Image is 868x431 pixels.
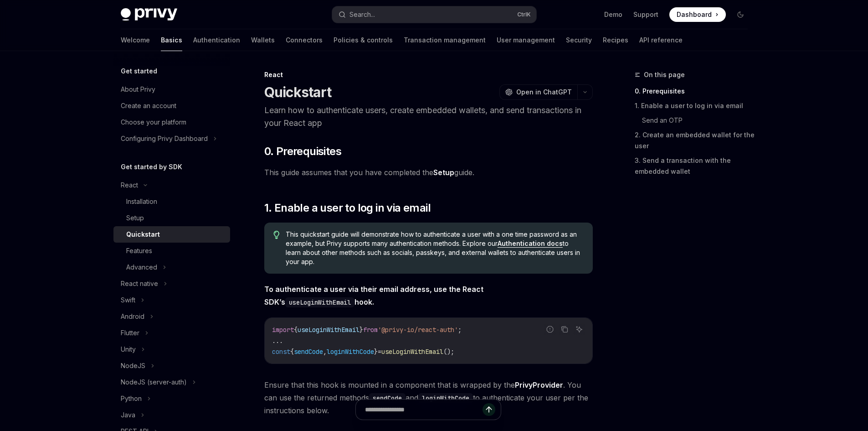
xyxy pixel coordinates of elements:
[604,10,622,19] a: Demo
[121,344,136,355] div: Unity
[121,161,182,172] h5: Get started by SDK
[121,133,208,144] div: Configuring Privy Dashboard
[499,84,577,100] button: Open in ChatGPT
[251,29,275,51] a: Wallets
[264,84,332,100] h1: Quickstart
[404,29,486,51] a: Transaction management
[516,88,572,97] span: Open in ChatGPT
[573,323,585,335] button: Ask AI
[113,226,230,243] a: Quickstart
[374,348,378,356] span: }
[349,9,375,20] div: Search...
[113,98,230,114] a: Create an account
[121,278,158,289] div: React native
[369,393,406,403] code: sendCode
[443,348,454,356] span: ();
[418,393,473,403] code: loginWithCode
[334,29,393,51] a: Policies & controls
[458,326,462,334] span: ;
[264,166,593,179] span: This guide assumes that you have completed the guide.
[515,380,563,390] a: PrivyProvider
[272,326,294,334] span: import
[566,29,592,51] a: Security
[639,29,683,51] a: API reference
[633,10,658,19] a: Support
[121,8,177,21] img: dark logo
[517,11,531,18] span: Ctrl K
[286,29,323,51] a: Connectors
[126,245,152,256] div: Features
[544,323,556,335] button: Report incorrect code
[669,7,726,22] a: Dashboard
[264,104,593,130] p: Learn how to authenticate users, create embedded wallets, and send transactions in your React app
[635,84,755,99] a: 0. Prerequisites
[677,10,712,19] span: Dashboard
[121,360,145,371] div: NodeJS
[378,348,381,356] span: =
[559,323,570,335] button: Copy the contents from the code block
[294,326,298,334] span: {
[635,153,755,179] a: 3. Send a transaction with the embedded wallet
[644,69,685,80] span: On this page
[323,348,327,356] span: ,
[161,29,182,51] a: Basics
[264,201,431,215] span: 1. Enable a user to log in via email
[264,144,341,159] span: 0. Prerequisites
[121,295,135,306] div: Swift
[121,29,150,51] a: Welcome
[113,114,230,130] a: Choose your platform
[433,168,454,177] a: Setup
[121,410,135,421] div: Java
[272,348,290,356] span: const
[113,193,230,210] a: Installation
[272,337,283,345] span: ...
[378,326,458,334] span: '@privy-io/react-auth'
[733,7,748,22] button: Toggle dark mode
[498,239,563,248] a: Authentication docs
[327,348,374,356] span: loginWithCode
[121,393,142,404] div: Python
[290,348,294,356] span: {
[126,196,157,207] div: Installation
[294,348,323,356] span: sendCode
[121,180,138,191] div: React
[113,81,230,98] a: About Privy
[113,210,230,226] a: Setup
[286,230,583,266] span: This quickstart guide will demonstrate how to authenticate a user with a one time password as an ...
[264,70,593,79] div: React
[363,326,378,334] span: from
[193,29,240,51] a: Authentication
[603,29,628,51] a: Recipes
[113,243,230,259] a: Features
[121,66,157,77] h5: Get started
[126,262,157,273] div: Advanced
[121,377,187,388] div: NodeJS (server-auth)
[285,297,354,307] code: useLoginWithEmail
[126,213,144,223] div: Setup
[121,117,186,128] div: Choose your platform
[273,231,280,239] svg: Tip
[635,99,755,113] a: 1. Enable a user to log in via email
[121,327,139,338] div: Flutter
[264,285,483,306] strong: To authenticate a user via their email address, use the React SDK’s hook.
[642,113,755,128] a: Send an OTP
[121,84,155,95] div: About Privy
[298,326,360,334] span: useLoginWithEmail
[264,379,593,417] span: Ensure that this hook is mounted in a component that is wrapped by the . You can use the returned...
[497,29,555,51] a: User management
[126,229,160,240] div: Quickstart
[381,348,443,356] span: useLoginWithEmail
[483,403,495,416] button: Send message
[121,100,176,111] div: Create an account
[360,326,363,334] span: }
[121,311,144,322] div: Android
[332,6,536,23] button: Search...CtrlK
[635,128,755,153] a: 2. Create an embedded wallet for the user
